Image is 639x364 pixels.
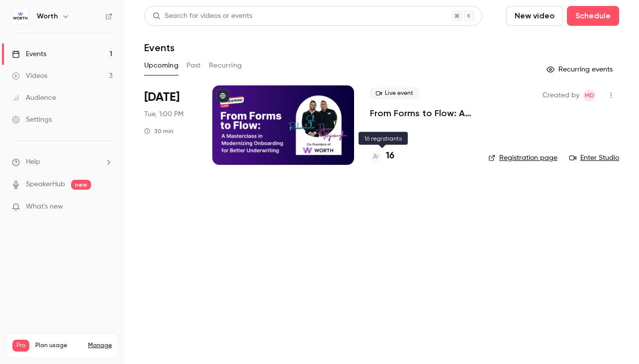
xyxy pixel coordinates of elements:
[26,179,65,190] a: SpeakerHub
[386,149,394,163] h4: 16
[35,342,82,350] span: Plan usage
[370,107,472,119] a: From Forms to Flow: A Masterclass in Modernizing Onboarding for Better Underwriting
[12,93,56,103] div: Audience
[488,153,557,163] a: Registration page
[26,202,63,212] span: What's new
[144,127,174,135] div: 30 min
[88,342,112,350] a: Manage
[144,58,179,73] button: Upcoming
[370,149,394,163] a: 16
[186,58,201,73] button: Past
[37,11,58,21] h6: Worth
[542,62,619,77] button: Recurring events
[100,203,112,212] iframe: Noticeable Trigger
[585,89,594,101] span: MD
[569,153,619,163] a: Enter Studio
[370,87,419,99] span: Live event
[144,42,175,54] h1: Events
[12,115,52,125] div: Settings
[26,157,40,167] span: Help
[583,89,595,101] span: Marilena De Niear
[12,340,29,352] span: Pro
[12,49,46,59] div: Events
[209,58,242,73] button: Recurring
[153,11,252,21] div: Search for videos or events
[144,85,196,165] div: Sep 23 Tue, 1:00 PM (America/New York)
[144,89,180,105] span: [DATE]
[12,71,47,81] div: Videos
[144,109,183,119] span: Tue, 1:00 PM
[567,6,619,26] button: Schedule
[71,180,91,190] span: new
[12,8,28,24] img: Worth
[543,89,579,101] span: Created by
[506,6,563,26] button: New video
[12,157,112,167] li: help-dropdown-opener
